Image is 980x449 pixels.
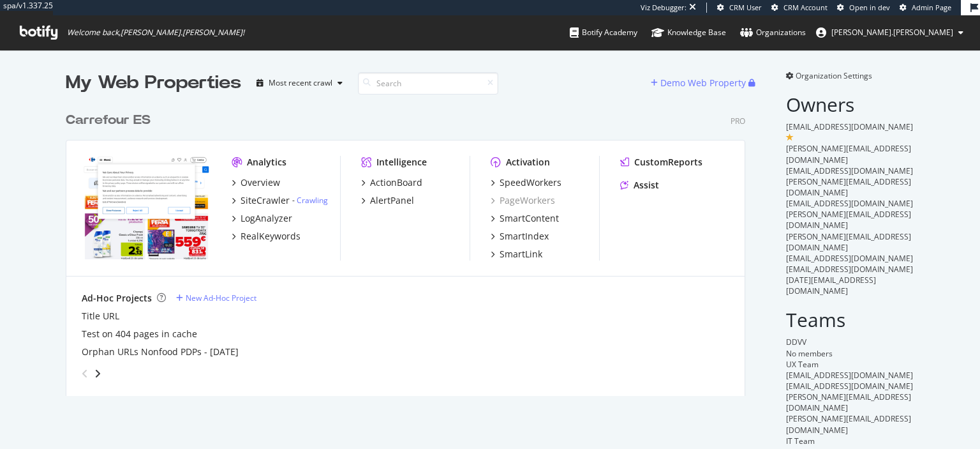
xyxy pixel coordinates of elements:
div: AlertPanel [370,194,414,207]
div: CustomReports [634,156,702,169]
div: No members [786,348,914,359]
div: Organizations [740,26,806,39]
a: CustomReports [620,156,702,169]
span: [PERSON_NAME][EMAIL_ADDRESS][DOMAIN_NAME] [786,392,911,413]
div: Botify Academy [570,26,637,39]
div: IT Team [786,436,914,446]
div: ActionBoard [370,176,422,189]
div: - [292,195,328,206]
span: Organization Settings [796,70,872,81]
a: Overview [232,176,280,189]
span: [PERSON_NAME][EMAIL_ADDRESS][DOMAIN_NAME] [786,209,911,231]
a: Test on 404 pages in cache [82,328,197,340]
a: Organizations [740,15,806,50]
img: www.carrefour.es [82,156,211,259]
div: angle-left [77,363,93,384]
div: angle-right [93,367,102,380]
div: RealKeywords [241,230,301,243]
div: SiteCrawler [241,194,290,207]
span: CRM User [729,3,762,12]
span: [PERSON_NAME][EMAIL_ADDRESS][DOMAIN_NAME] [786,231,911,253]
span: [EMAIL_ADDRESS][DOMAIN_NAME] [786,381,913,392]
div: Overview [241,176,280,189]
div: Ad-Hoc Projects [82,292,152,305]
button: Most recent crawl [251,73,348,93]
div: Intelligence [376,156,427,169]
div: Assist [634,179,659,192]
a: Carrefour ES [66,111,156,130]
a: SiteCrawler- Crawling [232,194,328,207]
a: CRM Account [771,3,828,13]
div: DDVV [786,337,914,347]
span: Admin Page [912,3,951,12]
div: grid [66,96,755,396]
div: My Web Properties [66,70,241,96]
div: SmartContent [500,212,559,225]
a: Crawling [297,195,328,206]
a: SmartLink [491,248,542,261]
a: RealKeywords [232,230,301,243]
div: SpeedWorkers [500,176,561,189]
span: Welcome back, [PERSON_NAME].[PERSON_NAME] ! [67,27,244,38]
a: CRM User [717,3,762,13]
div: New Ad-Hoc Project [186,293,256,303]
div: Carrefour ES [66,111,151,130]
span: CRM Account [783,3,828,12]
a: PageWorkers [491,194,555,207]
span: [EMAIL_ADDRESS][DOMAIN_NAME] [786,121,913,132]
span: [PERSON_NAME][EMAIL_ADDRESS][DOMAIN_NAME] [786,413,911,435]
div: Viz Debugger: [641,3,687,13]
a: Assist [620,179,659,192]
span: [EMAIL_ADDRESS][DOMAIN_NAME] [786,370,913,381]
a: SmartContent [491,212,559,225]
div: Most recent crawl [269,79,332,87]
a: Title URL [82,310,119,323]
span: [EMAIL_ADDRESS][DOMAIN_NAME] [786,198,913,209]
a: Botify Academy [570,15,637,50]
a: Admin Page [900,3,951,13]
span: [PERSON_NAME][EMAIL_ADDRESS][DOMAIN_NAME] [786,176,911,198]
div: LogAnalyzer [241,212,292,225]
span: [PERSON_NAME][EMAIL_ADDRESS][DOMAIN_NAME] [786,143,911,165]
span: [DATE][EMAIL_ADDRESS][DOMAIN_NAME] [786,275,876,296]
div: Pro [731,116,745,126]
h2: Teams [786,309,914,330]
a: Knowledge Base [651,15,726,50]
a: Demo Web Property [651,77,748,88]
a: AlertPanel [361,194,414,207]
div: SmartIndex [500,230,549,243]
span: benjamin.bussiere [831,27,953,38]
a: New Ad-Hoc Project [176,293,256,303]
div: Knowledge Base [651,26,726,39]
div: UX Team [786,359,914,370]
a: SpeedWorkers [491,176,561,189]
a: Open in dev [837,3,890,13]
input: Search [358,72,498,95]
button: Demo Web Property [651,73,748,93]
span: [EMAIL_ADDRESS][DOMAIN_NAME] [786,264,913,275]
div: Demo Web Property [660,77,746,89]
button: [PERSON_NAME].[PERSON_NAME] [806,22,974,43]
div: SmartLink [500,248,542,261]
a: ActionBoard [361,176,422,189]
a: Orphan URLs Nonfood PDPs - [DATE] [82,346,239,358]
span: [EMAIL_ADDRESS][DOMAIN_NAME] [786,165,913,176]
a: LogAnalyzer [232,212,292,225]
a: SmartIndex [491,230,549,243]
span: Open in dev [849,3,890,12]
div: Activation [506,156,550,169]
h2: Owners [786,94,914,115]
div: Analytics [247,156,286,169]
span: [EMAIL_ADDRESS][DOMAIN_NAME] [786,253,913,264]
